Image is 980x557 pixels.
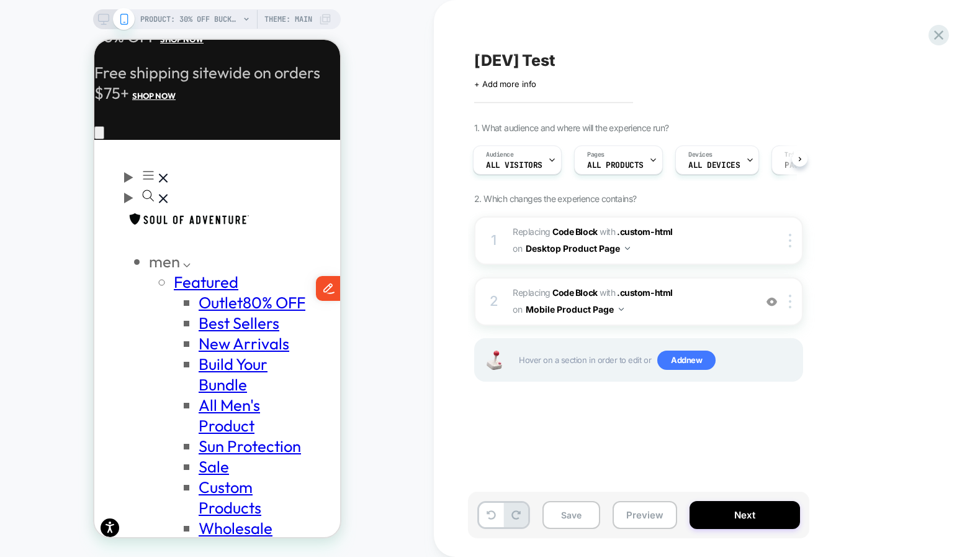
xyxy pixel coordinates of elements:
span: 1. What audience and where will the experience run? [474,122,668,133]
img: down arrow [619,308,624,311]
a: shop now [38,51,81,61]
div: 2 [488,289,500,314]
div: men [55,211,216,232]
span: Pages [587,150,605,159]
a: Wholesale [104,478,178,499]
a: Build Your Bundle [104,314,173,355]
b: Code Block [552,226,597,237]
span: Hover on a section in order to edit or [519,351,796,371]
span: [DEV] Test [474,51,555,70]
span: Page Load [784,161,827,170]
span: .custom-html [617,287,672,298]
img: crossed eye [766,297,777,307]
a: Sale [104,417,135,437]
a: Sun Protection [104,396,207,417]
iframe: Marker.io feedback button [222,236,248,261]
a: All Men's Product [104,355,166,396]
summary: Search [30,147,216,168]
img: close [789,234,791,247]
summary: Menu [30,127,73,147]
button: Mobile Product Page [526,300,624,318]
span: WITH [600,287,615,298]
span: WITH [600,226,615,237]
a: Best Sellers [104,273,185,293]
span: Trigger [784,150,809,159]
span: .custom-html [617,226,672,237]
button: Next [690,501,800,529]
div: 1 [488,228,500,253]
a: Outlet80% OFF [104,252,211,273]
img: down arrow [625,247,630,250]
span: on [513,241,522,256]
a: New Arrivals [104,293,195,314]
span: 2. Which changes the experience contains? [474,193,636,204]
span: Replacing [513,226,598,237]
img: Soul of Adventure [30,168,160,191]
span: Add new [657,351,716,371]
span: PRODUCT: 30% Off Bucket Hats [20 any hat] [140,9,240,29]
img: close [789,295,791,308]
span: 80% OFF [148,252,211,273]
b: Code Block [552,287,597,298]
span: Replacing [513,287,598,298]
a: Soul of Adventure [30,168,216,195]
img: Joystick [482,351,506,370]
span: Devices [688,150,713,159]
a: Featured [79,232,144,252]
button: Save [542,501,600,529]
button: Preview [613,501,677,529]
span: on [513,302,522,317]
span: All Visitors [486,161,542,170]
span: ALL DEVICES [688,161,740,170]
button: Desktop Product Page [526,239,630,257]
span: ALL PRODUCTS [587,161,644,170]
span: Theme: MAIN [264,9,312,29]
span: + Add more info [474,79,536,89]
span: Audience [486,150,514,159]
a: Custom Products [104,437,167,478]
